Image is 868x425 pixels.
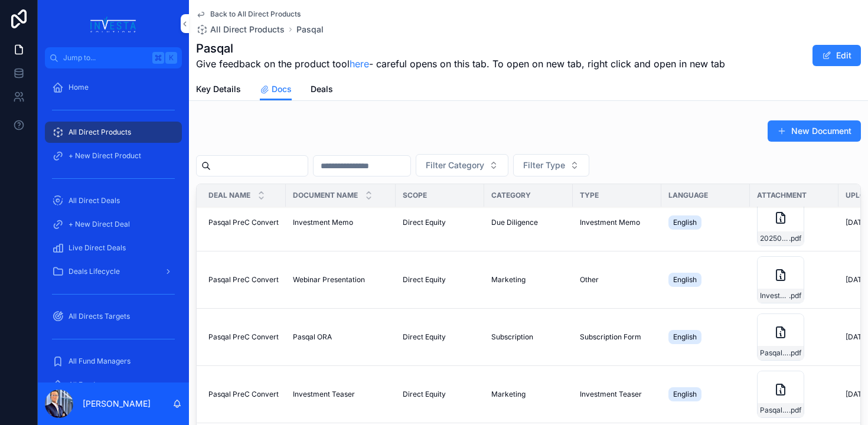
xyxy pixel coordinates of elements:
span: Marketing [491,275,526,285]
a: 20250914-Pasqal-Investment-Memo.pdf [757,199,831,246]
button: Jump to...K [45,47,182,68]
a: Direct Equity [403,275,477,285]
a: Marketing [491,275,566,285]
span: English [673,332,697,342]
a: All Direct Products [45,122,182,143]
div: scrollable content [38,68,189,382]
span: All Directs Targets [68,312,130,321]
span: + New Direct Product [68,151,141,161]
span: Direct Equity [403,390,446,399]
a: Pasqal PreC Convert [208,275,279,285]
button: Edit [812,45,861,66]
a: + New Direct Deal [45,214,182,235]
a: Subscription Form [580,332,654,342]
span: Filter Type [523,159,565,171]
a: Home [45,77,182,98]
span: All Direct Deals [68,196,120,205]
a: Deals [311,79,333,102]
span: Direct Equity [403,218,446,227]
span: Pasqal ORA [293,332,332,342]
span: Key Details [196,83,241,95]
span: Pasqal-Investment-Teaser [760,406,789,415]
a: Due Diligence [491,218,566,227]
span: 20250914-Pasqal-Investment-Memo [760,234,789,243]
button: Select Button [513,154,589,176]
span: Webinar Presentation [293,275,365,285]
a: here [350,58,369,70]
span: Type [580,191,599,200]
span: All Direct Products [68,127,131,137]
span: English [673,275,697,285]
span: Pasqal-Equity-Subscription-Agreement-(ORA) [760,348,789,358]
a: English [668,213,743,232]
a: Subscription [491,332,566,342]
span: All Funds [68,380,99,390]
span: Document Name [293,191,358,200]
a: Investa-Solutions-Webinar_12092025.pdf [757,256,831,303]
button: New Document [768,120,861,142]
a: All Fund Managers [45,351,182,372]
a: Marketing [491,390,566,399]
span: Deals Lifecycle [68,267,120,276]
a: Pasqal PreC Convert [208,332,279,342]
span: Direct Equity [403,275,446,285]
a: Investment Memo [580,218,654,227]
span: Subscription [491,332,533,342]
span: Pasqal PreC Convert [208,218,279,227]
a: English [668,385,743,404]
span: Subscription Form [580,332,641,342]
a: Other [580,275,654,285]
span: .pdf [789,348,801,358]
span: Category [491,191,531,200]
span: Marketing [491,390,526,399]
a: Direct Equity [403,390,477,399]
a: Direct Equity [403,332,477,342]
span: English [673,218,697,227]
span: Deals [311,83,333,95]
a: English [668,270,743,289]
span: All Direct Products [210,24,285,35]
span: + New Direct Deal [68,220,130,229]
span: Investa-Solutions-Webinar_12092025 [760,291,789,300]
a: Back to All Direct Products [196,9,301,19]
a: Pasqal ORA [293,332,389,342]
span: .pdf [789,291,801,300]
button: Select Button [416,154,508,176]
span: Language [668,191,708,200]
a: + New Direct Product [45,145,182,166]
a: Deals Lifecycle [45,261,182,282]
a: Investment Memo [293,218,389,227]
span: Filter Category [426,159,484,171]
span: Deal Name [208,191,250,200]
span: Back to All Direct Products [210,9,301,19]
a: Investment Teaser [293,390,389,399]
a: Pasqal [296,24,324,35]
a: All Funds [45,374,182,395]
span: Scope [403,191,427,200]
a: Pasqal-Investment-Teaser.pdf [757,371,831,418]
span: Live Direct Deals [68,243,126,253]
a: Webinar Presentation [293,275,389,285]
a: All Direct Deals [45,190,182,211]
a: Pasqal-Equity-Subscription-Agreement-(ORA).pdf [757,313,831,361]
span: Investment Memo [293,218,353,227]
a: English [668,328,743,346]
h1: Pasqal [196,40,725,57]
span: Investment Memo [580,218,640,227]
span: English [673,390,697,399]
a: Investment Teaser [580,390,654,399]
span: Give feedback on the product tool - careful opens on this tab. To open on new tab, right click an... [196,57,725,71]
p: [PERSON_NAME] [83,398,151,410]
a: Pasqal PreC Convert [208,390,279,399]
span: Other [580,275,599,285]
span: .pdf [789,406,801,415]
span: Attachment [757,191,807,200]
span: Due Diligence [491,218,538,227]
span: Home [68,83,89,92]
span: Docs [272,83,292,95]
span: Investment Teaser [580,390,642,399]
a: Docs [260,79,292,101]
